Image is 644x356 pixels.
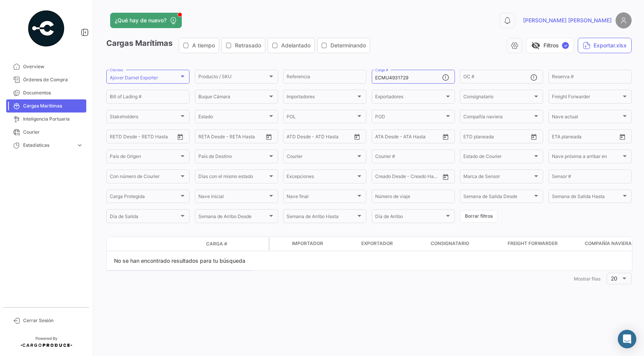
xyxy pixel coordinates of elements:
[76,142,83,149] span: expand_more
[107,251,253,270] div: No se han encontrado resultados para tu búsqueda
[23,116,83,123] span: Inteligencia Portuaria
[617,131,628,143] button: Open calendar
[6,86,86,99] a: Documentos
[106,38,372,53] h3: Cargas Marítimas
[110,115,179,121] span: Stakeholders
[6,60,86,73] a: Overview
[289,237,358,251] datatable-header-cell: Importador
[585,240,632,247] span: Compañía naviera
[562,42,569,49] span: ✓
[428,237,505,251] datatable-header-cell: Consignatario
[249,241,268,247] datatable-header-cell: Póliza
[440,131,451,143] button: Open calendar
[6,126,86,139] a: Courier
[287,195,356,200] span: Nave final
[463,195,533,200] span: Semana de Salida Desde
[6,99,86,113] a: Cargas Marítimas
[129,135,160,140] input: Hasta
[110,215,179,220] span: Día de Salida
[505,237,582,251] datatable-header-cell: Freight Forwarder
[463,115,533,121] span: Compañía naviera
[552,195,621,200] span: Semana de Salida Hasta
[463,135,477,140] input: Desde
[571,135,602,140] input: Hasta
[287,175,356,180] span: Excepciones
[317,38,370,53] button: Determinando
[110,195,179,200] span: Carga Protegida
[351,131,363,143] button: Open calendar
[463,155,533,160] span: Estado de Courier
[206,240,227,247] span: Carga #
[287,95,356,101] span: Importadores
[361,240,393,247] span: Exportador
[375,215,444,220] span: Día de Arribo
[23,317,83,324] span: Cerrar Sesión
[110,135,124,140] input: Desde
[268,38,314,53] button: Adelantado
[523,17,612,24] span: [PERSON_NAME] [PERSON_NAME]
[578,38,632,53] button: Exportar.xlsx
[198,95,268,101] span: Buque Cámara
[431,240,469,247] span: Consignatario
[198,115,268,121] span: Estado
[141,241,203,247] datatable-header-cell: Estado de Envio
[198,215,268,220] span: Semana de Arribo Desde
[115,17,166,24] span: ¿Qué hay de nuevo?
[110,175,179,180] span: Con número de Courier
[375,115,444,121] span: POD
[192,42,215,49] span: A tiempo
[463,95,533,101] span: Consignatario
[27,9,65,48] img: powered-by.png
[330,42,366,49] span: Determinando
[263,131,275,143] button: Open calendar
[287,155,356,160] span: Courier
[287,215,356,220] span: Semana de Arribo Hasta
[198,135,212,140] input: Desde
[6,73,86,86] a: Órdenes de Compra
[23,129,83,136] span: Courier
[375,175,404,180] input: Creado Desde
[526,38,574,53] button: visibility_offFiltros✓
[203,237,249,250] datatable-header-cell: Carga #
[23,63,83,70] span: Overview
[358,237,428,251] datatable-header-cell: Exportador
[618,330,636,348] div: Abrir Intercom Messenger
[23,142,73,149] span: Estadísticas
[292,240,323,247] span: Importador
[198,75,268,81] span: Producto / SKU
[508,240,558,247] span: Freight Forwarder
[531,41,540,50] span: visibility_off
[23,89,83,96] span: Documentos
[198,175,268,180] span: Días con el mismo estado
[375,95,444,101] span: Exportadores
[179,38,219,53] button: A tiempo
[174,131,186,143] button: Open calendar
[23,102,83,109] span: Cargas Marítimas
[281,42,310,49] span: Adelantado
[483,135,513,140] input: Hasta
[218,135,248,140] input: Hasta
[270,237,289,251] datatable-header-cell: Carga Protegida
[287,135,311,140] input: ATD Desde
[375,135,399,140] input: ATA Desde
[574,276,600,282] span: Mostrar filas
[611,275,617,282] span: 20
[122,241,141,247] datatable-header-cell: Modo de Transporte
[440,171,451,183] button: Open calendar
[110,13,182,28] button: ¿Qué hay de nuevo?
[6,113,86,126] a: Inteligencia Portuaria
[409,175,440,180] input: Creado Hasta
[198,155,268,160] span: País de Destino
[552,135,566,140] input: Desde
[460,210,498,223] button: Borrar filtros
[404,135,435,140] input: ATA Hasta
[316,135,347,140] input: ATD Hasta
[23,76,83,83] span: Órdenes de Compra
[287,115,356,121] span: POL
[552,155,621,160] span: Nave próxima a arribar en
[110,75,158,81] mat-select-trigger: Ajover Darnel Exporter
[463,175,533,180] span: Marca de Sensor
[222,38,265,53] button: Retrasado
[615,12,632,29] img: placeholder-user.png
[528,131,540,143] button: Open calendar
